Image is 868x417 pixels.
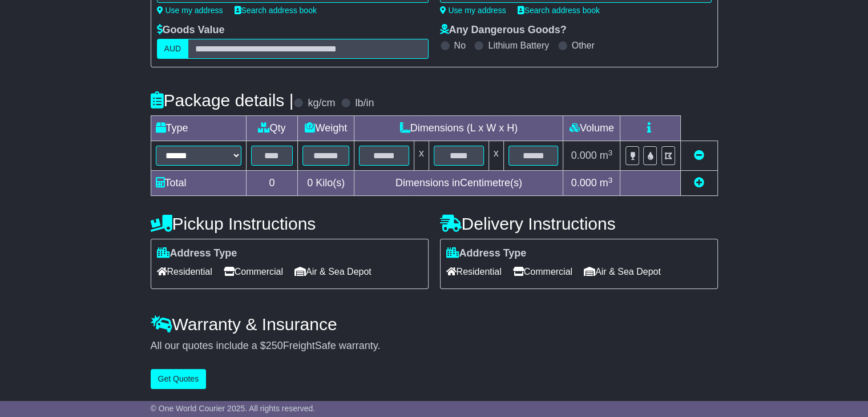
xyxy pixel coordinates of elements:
[298,116,354,141] td: Weight
[563,116,620,141] td: Volume
[600,177,613,189] span: m
[308,97,335,110] label: kg/cm
[440,24,567,37] label: Any Dangerous Goods?
[151,315,718,334] h4: Warranty & Insurance
[354,171,563,196] td: Dimensions in Centimetre(s)
[157,263,212,280] span: Residential
[600,150,613,161] span: m
[157,247,237,260] label: Address Type
[608,149,613,157] sup: 3
[224,263,283,280] span: Commercial
[151,171,246,196] td: Total
[151,340,718,352] div: All our quotes include a $ FreightSafe warranty.
[414,141,429,171] td: x
[246,171,298,196] td: 0
[354,116,563,141] td: Dimensions (L x W x H)
[571,177,597,189] span: 0.000
[518,6,600,15] a: Search address book
[488,40,549,51] label: Lithium Battery
[440,6,506,15] a: Use my address
[151,91,294,110] h4: Package details |
[235,6,317,15] a: Search address book
[513,263,572,280] span: Commercial
[246,116,298,141] td: Qty
[355,97,374,110] label: lb/in
[157,6,223,15] a: Use my address
[454,40,466,51] label: No
[157,39,189,59] label: AUD
[446,247,527,260] label: Address Type
[151,116,246,141] td: Type
[266,340,283,351] span: 250
[151,369,207,389] button: Get Quotes
[307,177,313,189] span: 0
[294,263,372,280] span: Air & Sea Depot
[584,263,661,280] span: Air & Sea Depot
[694,177,704,189] a: Add new item
[608,176,613,185] sup: 3
[298,171,354,196] td: Kilo(s)
[440,214,718,233] h4: Delivery Instructions
[157,24,225,37] label: Goods Value
[571,150,597,161] span: 0.000
[488,141,503,171] td: x
[151,214,429,233] h4: Pickup Instructions
[446,263,502,280] span: Residential
[572,40,595,51] label: Other
[151,404,316,413] span: © One World Courier 2025. All rights reserved.
[694,150,704,161] a: Remove this item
